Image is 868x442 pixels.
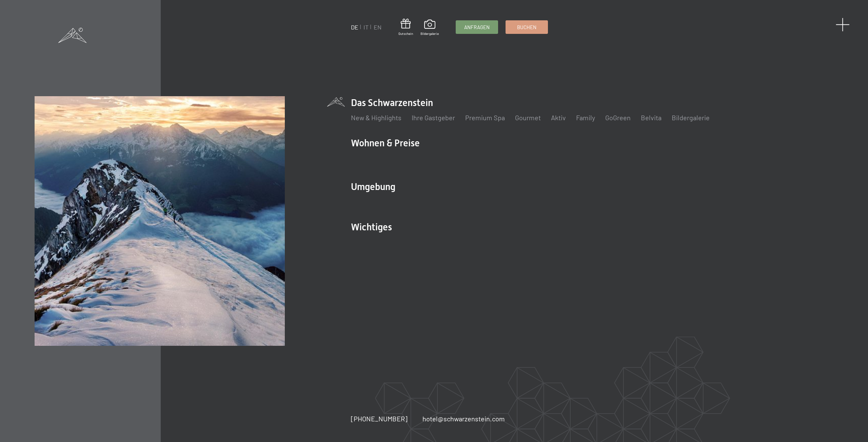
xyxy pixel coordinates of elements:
[672,113,710,122] a: Bildergalerie
[374,23,381,31] a: EN
[35,96,284,346] img: Wellnesshotel Südtirol SCHWARZENSTEIN - Wellnessurlaub in den Alpen
[506,21,548,34] a: Buchen
[398,19,413,36] a: Gutschein
[576,113,595,122] a: Family
[422,414,505,423] a: hotel@schwarzenstein.com
[641,113,662,122] a: Belvita
[351,415,408,423] span: [PHONE_NUMBER]
[412,113,455,122] a: Ihre Gastgeber
[398,31,413,36] span: Gutschein
[420,20,439,36] a: Bildergalerie
[363,23,369,31] a: IT
[551,113,566,122] a: Aktiv
[351,23,358,31] a: DE
[605,113,631,122] a: GoGreen
[464,24,490,31] span: Anfragen
[456,21,498,34] a: Anfragen
[351,414,408,423] a: [PHONE_NUMBER]
[515,113,541,122] a: Gourmet
[465,113,505,122] a: Premium Spa
[517,24,536,31] span: Buchen
[420,31,439,36] span: Bildergalerie
[351,113,401,122] a: New & Highlights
